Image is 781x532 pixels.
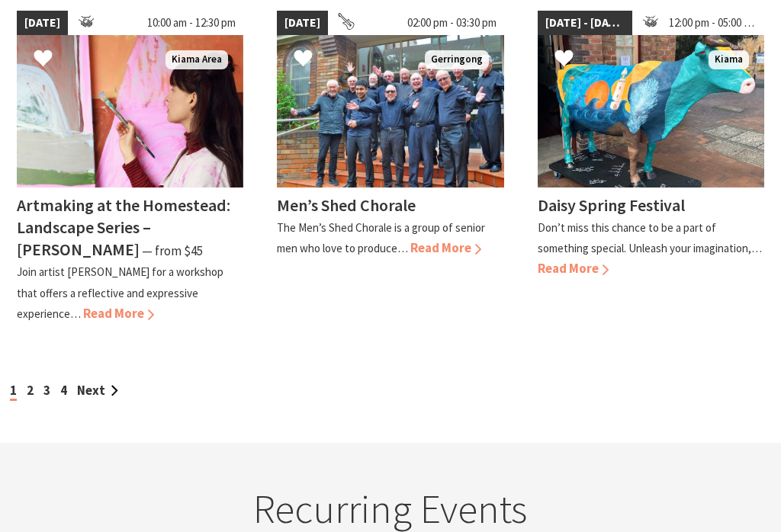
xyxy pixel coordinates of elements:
h4: Men’s Shed Chorale [277,194,416,216]
img: Dairy Cow Art [538,35,764,187]
p: The Men’s Shed Chorale is a group of senior men who love to produce… [277,220,485,255]
span: [DATE] [17,11,68,35]
span: Read More [83,305,154,322]
button: Click to Favourite Artmaking at the Homestead: Landscape Series – Amber Hearn [18,34,68,85]
span: [DATE] [277,11,328,35]
a: 3 [43,382,50,399]
p: Join artist [PERSON_NAME] for a workshop that offers a reflective and expressive experience… [17,264,223,320]
span: 10:00 am - 12:30 pm [140,11,243,35]
button: Click to Favourite Daisy Spring Festival [539,34,589,85]
span: Gerringong [425,50,489,69]
h4: Daisy Spring Festival [538,194,685,216]
a: 2 [27,382,34,399]
a: 4 [60,382,67,399]
span: 12:00 pm - 05:00 pm [661,11,764,35]
a: [DATE] - [DATE] 12:00 pm - 05:00 pm Dairy Cow Art Kiama Daisy Spring Festival Don’t miss this cha... [538,11,764,324]
span: Kiama Area [166,50,228,69]
span: 02:00 pm - 03:30 pm [400,11,504,35]
button: Click to Favourite Men’s Shed Chorale [278,34,328,85]
p: Don’t miss this chance to be a part of something special. Unleash your imagination,… [538,220,762,255]
img: Artist holds paint brush whilst standing with several artworks behind her [17,35,243,187]
img: Members of the Chorale standing on steps [277,35,503,187]
span: Read More [410,239,481,256]
a: Next [77,382,118,399]
h4: Artmaking at the Homestead: Landscape Series – [PERSON_NAME] [17,194,230,260]
span: [DATE] - [DATE] [538,11,632,35]
span: Kiama [709,50,749,69]
span: 1 [10,382,17,401]
span: ⁠— from $45 [142,242,203,259]
span: Read More [538,260,609,277]
a: [DATE] 10:00 am - 12:30 pm Artist holds paint brush whilst standing with several artworks behind ... [17,11,243,324]
a: [DATE] 02:00 pm - 03:30 pm Members of the Chorale standing on steps Gerringong Men’s Shed Chorale... [277,11,503,324]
